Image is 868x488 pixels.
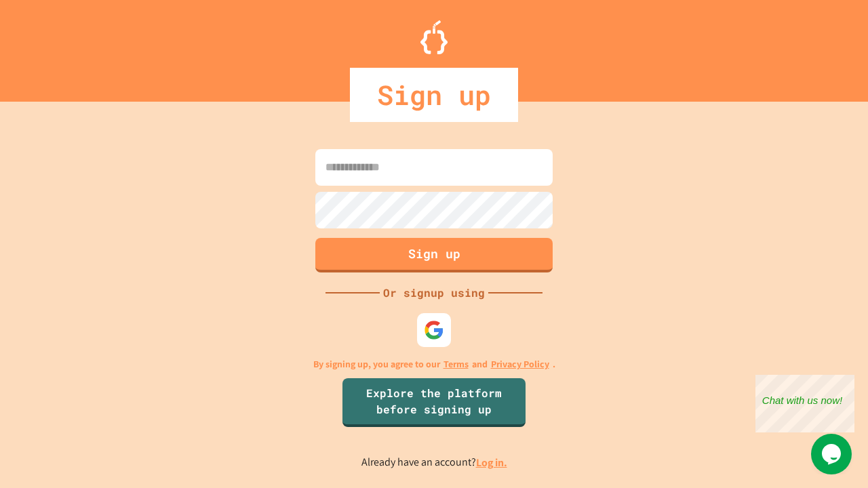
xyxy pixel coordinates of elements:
[420,20,448,54] img: Logo.svg
[380,285,488,301] div: Or signup using
[361,454,507,471] p: Already have an account?
[342,378,526,427] a: Explore the platform before signing up
[315,238,553,272] button: Sign up
[491,357,549,371] a: Privacy Policy
[350,68,518,122] div: Sign up
[313,357,555,371] p: By signing up, you agree to our and .
[424,320,444,340] img: google-icon.svg
[476,455,507,470] a: Log in.
[755,375,854,432] iframe: chat widget
[443,357,469,371] a: Terms
[811,434,854,474] iframe: chat widget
